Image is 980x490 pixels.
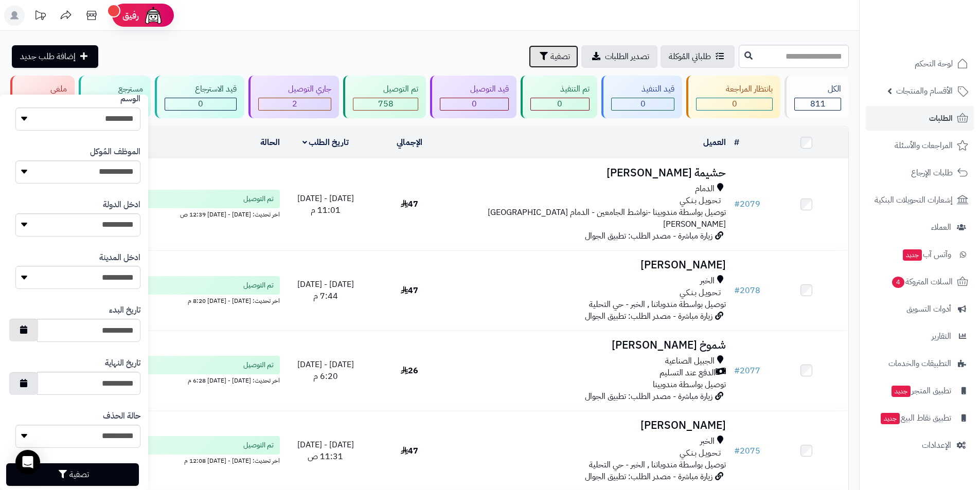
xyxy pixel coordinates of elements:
[143,5,164,26] img: ai-face.png
[866,133,974,158] a: المراجعات والأسئلة
[653,378,726,391] span: توصيل بواسطة مندوبينا
[109,304,140,316] label: تاريخ البدء
[90,146,140,158] label: الموظف المُوكل
[906,302,951,316] span: أدوات التسويق
[866,188,974,212] a: إشعارات التحويلات البنكية
[875,193,953,207] span: إشعارات التحويلات البنكية
[612,98,674,110] div: 0
[734,284,740,297] span: #
[378,98,394,110] span: 758
[120,93,140,105] label: الوسم
[529,45,578,68] button: تصفية
[896,84,953,98] span: الأقسام والمنتجات
[585,390,712,403] span: زيارة مباشرة - مصدر الطلب: تطبيق الجوال
[734,365,760,377] a: #2077
[866,433,974,458] a: الإعدادات
[866,378,974,403] a: تطبيق المتجرجديد
[922,438,951,452] span: الإعدادات
[353,83,418,95] div: تم التوصيل
[929,111,953,125] span: الطلبات
[6,463,139,486] button: تصفية
[640,98,646,110] span: 0
[892,277,904,288] span: 4
[665,355,715,367] span: الجبيل الصناعية
[15,450,40,475] div: Open Intercom Messenger
[660,367,716,379] span: الدفع عند التسليم
[88,83,144,95] div: مسترجع
[734,284,760,297] a: #2078
[932,329,951,343] span: التقارير
[259,98,331,110] div: 2
[440,83,509,95] div: قيد التوصيل
[680,195,721,207] span: تـحـويـل بـنـكـي
[557,98,562,110] span: 0
[455,420,726,431] h3: [PERSON_NAME]
[794,83,841,95] div: الكل
[401,445,418,457] span: 47
[866,297,974,321] a: أدوات التسويق
[585,230,712,242] span: زيارة مباشرة - مصدر الطلب: تطبيق الجوال
[440,98,508,110] div: 0
[891,275,953,289] span: السلات المتروكة
[700,275,715,287] span: الخبر
[696,83,773,95] div: بانتظار المراجعة
[866,351,974,376] a: التطبيقات والخدمات
[122,9,139,22] span: رفيق
[734,445,740,457] span: #
[734,198,760,210] a: #2079
[243,440,274,450] span: تم التوصيل
[734,365,740,377] span: #
[455,339,726,351] h3: شموخ [PERSON_NAME]
[611,83,674,95] div: قيد التنفيذ
[866,215,974,240] a: العملاء
[880,411,951,425] span: تطبيق نقاط البيع
[782,76,851,118] a: الكل811
[866,106,974,131] a: الطلبات
[243,360,274,370] span: تم التوصيل
[20,83,67,95] div: ملغي
[519,76,600,118] a: تم التنفيذ 0
[703,136,726,149] a: العميل
[732,98,737,110] span: 0
[915,57,953,71] span: لوحة التحكم
[734,198,740,210] span: #
[99,252,140,264] label: ادخل المدينة
[258,83,332,95] div: جاري التوصيل
[599,76,684,118] a: قيد التنفيذ 0
[892,386,911,397] span: جديد
[530,83,590,95] div: تم التنفيذ
[302,136,349,149] a: تاريخ الطلب
[8,76,77,118] a: ملغي 51
[353,98,418,110] div: 758
[661,45,735,68] a: طلباتي المُوكلة
[881,413,900,424] span: جديد
[531,98,590,110] div: 0
[297,278,354,302] span: [DATE] - [DATE] 7:44 م
[20,50,76,63] span: إضافة طلب جديد
[397,136,422,149] a: الإجمالي
[103,199,140,211] label: ادخل الدولة
[260,136,280,149] a: الحالة
[931,220,951,234] span: العملاء
[297,439,354,463] span: [DATE] - [DATE] 11:31 ص
[198,98,203,110] span: 0
[585,310,712,322] span: زيارة مباشرة - مصدر الطلب: تطبيق الجوال
[890,384,951,398] span: تطبيق المتجر
[589,459,726,471] span: توصيل بواسطة مندوباتنا , الخبر - حي التحلية
[246,76,342,118] a: جاري التوصيل 2
[911,166,953,180] span: طلبات الإرجاع
[455,167,726,179] h3: حشيمة [PERSON_NAME]
[700,435,715,447] span: الخبر
[401,365,418,377] span: 26
[165,98,236,110] div: 0
[428,76,519,118] a: قيد التوصيل 0
[684,76,783,118] a: بانتظار المراجعة 0
[589,298,726,311] span: توصيل بواسطة مندوباتنا , الخبر - حي التحلية
[888,356,951,371] span: التطبيقات والخدمات
[581,45,657,68] a: تصدير الطلبات
[455,259,726,271] h3: [PERSON_NAME]
[734,445,760,457] a: #2075
[12,45,98,68] a: إضافة طلب جديد
[605,50,649,63] span: تصدير الطلبات
[297,192,354,216] span: [DATE] - [DATE] 11:01 م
